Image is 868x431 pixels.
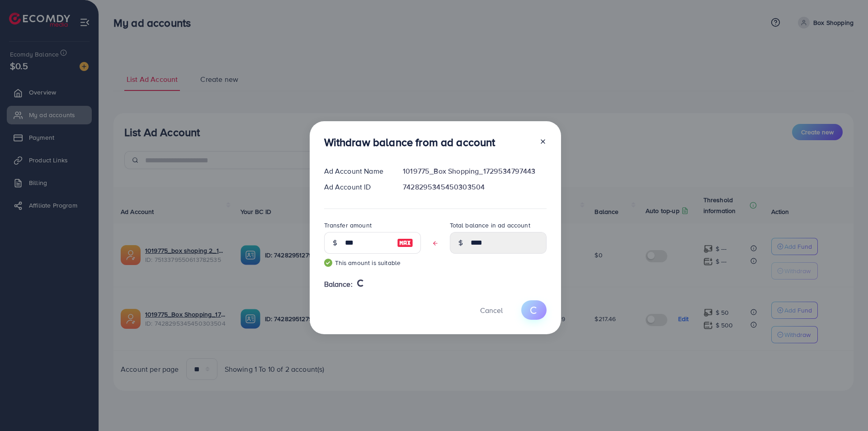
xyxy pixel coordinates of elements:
[397,237,413,248] img: image
[480,305,503,315] span: Cancel
[469,300,514,320] button: Cancel
[396,182,553,192] div: 7428295345450303504
[324,259,332,267] img: guide
[396,166,553,176] div: 1019775_Box Shopping_1729534797443
[324,279,353,289] span: Balance:
[324,258,421,267] small: This amount is suitable
[317,166,396,176] div: Ad Account Name
[324,136,495,149] h3: Withdraw balance from ad account
[830,390,861,424] iframe: Chat
[450,221,530,230] label: Total balance in ad account
[317,182,396,192] div: Ad Account ID
[324,221,372,230] label: Transfer amount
